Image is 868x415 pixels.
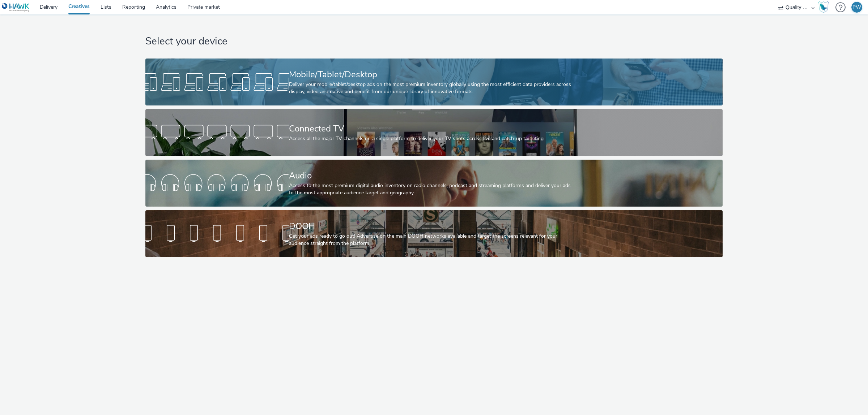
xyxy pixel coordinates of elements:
[289,169,576,182] div: Audio
[289,233,576,247] div: Get your ads ready to go out! Advertise on the main DOOH networks available and target the screen...
[145,160,722,207] a: AudioAccess to the most premium digital audio inventory on radio channels, podcast and streaming ...
[289,68,576,81] div: Mobile/Tablet/Desktop
[289,182,576,197] div: Access to the most premium digital audio inventory on radio channels, podcast and streaming platf...
[145,59,722,105] a: Mobile/Tablet/DesktopDeliver your mobile/tablet/desktop ads on the most premium inventory globall...
[145,109,722,156] a: Connected TVAccess all the major TV channels on a single platform to deliver your TV spots across...
[145,35,722,48] h1: Select your device
[852,2,861,13] div: PW
[818,1,829,13] img: Hawk Academy
[289,220,576,233] div: DOOH
[818,1,832,13] a: Hawk Academy
[289,81,576,96] div: Deliver your mobile/tablet/desktop ads on the most premium inventory globally using the most effi...
[289,135,576,142] div: Access all the major TV channels on a single platform to deliver your TV spots across live and ca...
[289,122,576,135] div: Connected TV
[2,3,30,12] img: undefined Logo
[145,210,722,257] a: DOOHGet your ads ready to go out! Advertise on the main DOOH networks available and target the sc...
